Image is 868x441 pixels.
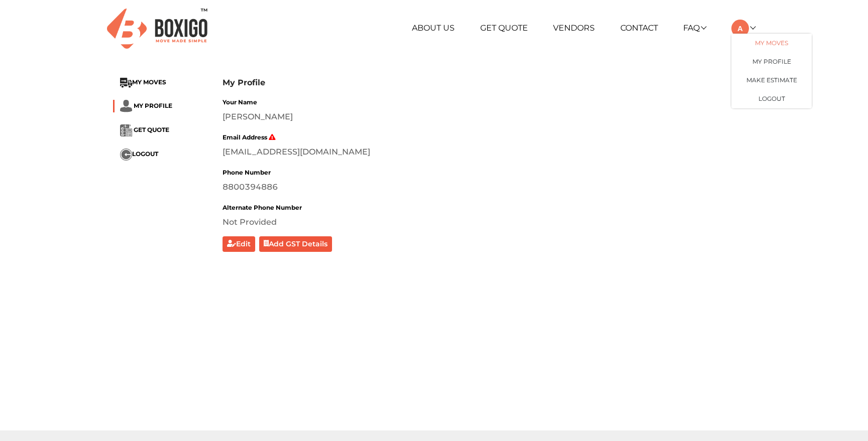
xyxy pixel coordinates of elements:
[120,102,172,109] a: ... MY PROFILE
[223,168,271,177] label: Phone Number
[120,149,132,161] img: ...
[223,236,255,252] button: Edit
[223,78,755,87] h3: My Profile
[683,23,706,33] a: FAQ
[223,133,276,142] label: Email Address
[412,23,455,33] a: About Us
[132,151,158,158] span: LOGOUT
[223,181,755,193] div: 8800394886
[120,78,132,88] img: ...
[620,23,658,33] a: Contact
[223,216,755,228] div: Not Provided
[223,111,755,123] div: [PERSON_NAME]
[120,100,132,112] img: ...
[731,34,812,52] a: My Moves
[120,126,169,134] a: ... GET QUOTE
[132,79,166,86] span: MY MOVES
[731,52,812,71] a: My Profile
[223,203,302,212] label: Alternate Phone Number
[120,79,166,86] a: ...MY MOVES
[134,102,172,109] span: MY PROFILE
[553,23,595,33] a: Vendors
[223,146,755,158] div: [EMAIL_ADDRESS][DOMAIN_NAME]
[223,98,257,107] label: Your Name
[107,9,207,48] img: Boxigo
[120,124,132,136] img: ...
[259,236,333,252] button: Add GST Details
[731,90,812,108] button: LOGOUT
[731,71,812,90] a: Make Estimate
[480,23,528,33] a: Get Quote
[134,126,169,134] span: GET QUOTE
[120,149,158,161] button: ...LOGOUT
